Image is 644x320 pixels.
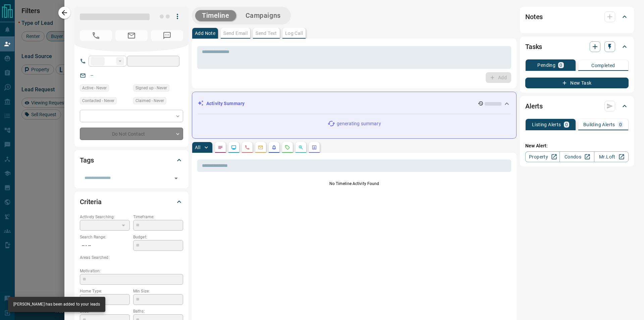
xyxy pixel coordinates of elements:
div: Notes [525,9,629,25]
p: Home Type: [80,288,130,294]
svg: Listing Alerts [271,145,277,150]
p: Areas Searched: [80,255,183,261]
svg: Agent Actions [312,145,317,150]
p: generating summary [337,120,381,127]
button: New Task [525,78,629,88]
svg: Calls [245,145,250,150]
button: Timeline [195,10,236,21]
svg: Emails [258,145,263,150]
p: Building Alerts [583,122,615,127]
svg: Requests [285,145,290,150]
div: Alerts [525,98,629,114]
span: No Number [151,30,183,41]
div: Do Not Contact [80,128,183,140]
svg: Opportunities [298,145,304,150]
p: 0 [565,122,568,127]
button: Campaigns [239,10,287,21]
span: Signed up - Never [136,85,167,91]
p: New Alert: [525,142,629,149]
div: Tags [80,152,183,168]
p: 0 [559,63,562,67]
a: Mr.Loft [594,151,629,162]
p: -- - -- [80,240,130,251]
p: Budget: [133,234,183,240]
span: Active - Never [82,85,107,91]
button: Open [171,174,181,183]
span: Claimed - Never [136,97,164,104]
p: Search Range: [80,234,130,240]
p: Add Note [195,31,215,36]
h2: Criteria [80,196,102,207]
p: Actively Searching: [80,214,130,220]
a: Property [525,151,560,162]
p: Listing Alerts [532,122,561,127]
p: Pending [537,63,555,67]
p: Timeframe: [133,214,183,220]
h2: Alerts [525,101,543,111]
p: Motivation: [80,268,183,274]
h2: Tasks [525,41,542,52]
a: Condos [559,151,594,162]
a: -- [91,73,93,78]
span: No Email [115,30,148,41]
p: Activity Summary [206,100,245,107]
div: [PERSON_NAME] has been added to your leads [13,299,100,310]
svg: Notes [218,145,223,150]
span: No Number [80,30,112,41]
div: Tasks [525,39,629,55]
h2: Notes [525,11,543,22]
p: Completed [591,63,615,68]
p: No Timeline Activity Found [197,181,511,187]
h2: Tags [80,155,94,166]
div: Activity Summary [198,97,511,110]
div: Criteria [80,194,183,210]
p: 0 [619,122,622,127]
p: Baths: [133,308,183,314]
span: Contacted - Never [82,97,114,104]
svg: Lead Browsing Activity [231,145,236,150]
p: Min Size: [133,288,183,294]
p: All [195,145,200,150]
